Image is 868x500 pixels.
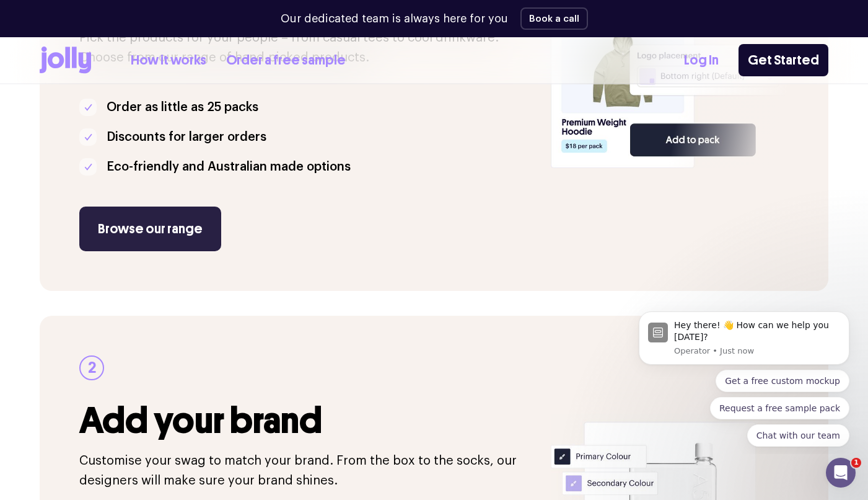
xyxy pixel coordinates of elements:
h3: Add your brand [79,400,536,441]
p: Eco-friendly and Australian made options [107,157,351,177]
iframe: Intercom live chat [826,458,856,488]
p: Customise your swag to match your brand. From the box to the socks, our designers will make sure ... [79,451,536,491]
a: Get Started [739,44,828,76]
iframe: Intercom notifications message [620,300,868,454]
a: Order a free sample [226,50,346,71]
div: 2 [79,355,104,380]
span: 1 [851,458,861,468]
button: Book a call [520,7,588,30]
a: Log In [684,50,719,71]
p: Our dedicated team is always here for you [281,11,508,27]
p: Order as little as 25 packs [107,97,258,117]
a: Browse our range [79,207,221,251]
p: Discounts for larger orders [107,127,266,147]
a: How it works [131,50,206,71]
